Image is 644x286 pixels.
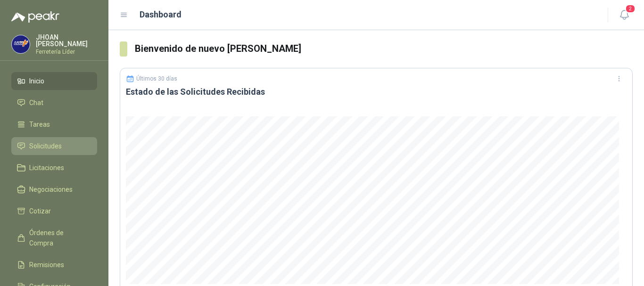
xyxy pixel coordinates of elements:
[11,224,97,252] a: Órdenes de Compra
[11,202,97,220] a: Cotizar
[36,34,97,47] p: JHOAN [PERSON_NAME]
[12,35,30,53] img: Company Logo
[29,98,43,108] span: Chat
[11,159,97,177] a: Licitaciones
[29,119,50,130] span: Tareas
[625,4,636,13] span: 2
[126,86,627,98] h3: Estado de las Solicitudes Recibidas
[29,76,44,86] span: Inicio
[11,137,97,155] a: Solicitudes
[29,206,51,216] span: Cotizar
[29,141,62,151] span: Solicitudes
[11,72,97,90] a: Inicio
[29,260,64,270] span: Remisiones
[616,7,633,24] button: 2
[36,49,97,55] p: Ferretería Líder
[29,163,64,173] span: Licitaciones
[11,94,97,112] a: Chat
[11,115,97,133] a: Tareas
[29,184,73,195] span: Negociaciones
[135,41,633,56] h3: Bienvenido de nuevo [PERSON_NAME]
[11,256,97,274] a: Remisiones
[11,11,59,23] img: Logo peakr
[29,228,88,248] span: Órdenes de Compra
[136,75,177,82] p: Últimos 30 días
[11,180,97,198] a: Negociaciones
[140,8,182,21] h1: Dashboard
